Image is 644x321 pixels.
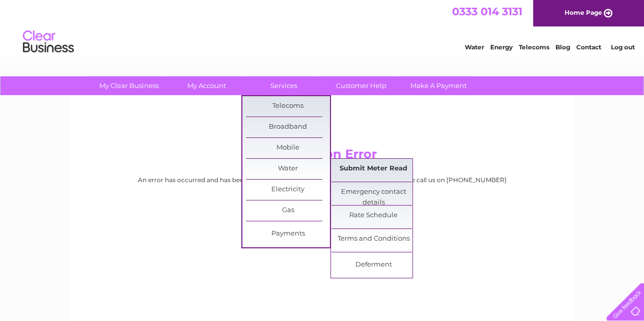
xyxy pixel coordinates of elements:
a: Blog [555,43,570,51]
a: Deferment [331,255,415,275]
a: Energy [490,43,513,51]
a: Gas [246,200,330,221]
a: Terms and Conditions [331,229,415,249]
a: Payments [246,224,330,244]
a: Rate Schedule [331,206,415,226]
div: An error has occurred and has been logged. Please try again, if this problem persists please call... [80,177,565,210]
div: Clear Business is a trading name of Verastar Limited (registered in [GEOGRAPHIC_DATA] No. 3667643... [82,6,563,49]
h2: Application Error [80,147,565,166]
a: Broadband [246,117,330,137]
a: Emergency contact details [331,182,415,202]
a: Contact [576,43,601,51]
a: My Clear Business [87,76,171,95]
a: Telecoms [246,96,330,116]
a: Log out [610,43,634,51]
a: Electricity [246,180,330,200]
a: Telecoms [519,43,549,51]
a: Customer Help [319,76,403,95]
a: Services [242,76,326,95]
a: My Account [164,76,248,95]
a: Submit Meter Read [331,159,415,179]
a: Water [246,159,330,179]
a: Make A Payment [397,76,481,95]
img: logo.png [22,26,74,57]
a: Mobile [246,138,330,158]
a: Water [465,43,484,51]
a: 0333 014 3131 [452,5,522,18]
